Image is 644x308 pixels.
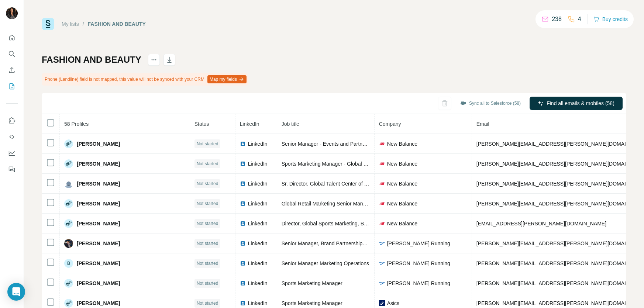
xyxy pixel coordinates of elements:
[248,260,268,267] span: LinkedIn
[282,240,414,246] span: Senior Manager, Brand Partnerships & Lifestyle Marketing
[42,73,248,86] div: Phone (Landline) field is not mapped, this value will not be synced with your CRM
[197,240,218,247] span: Not started
[379,260,385,266] img: company-logo
[64,279,73,288] img: Avatar
[387,140,418,148] span: New Balance
[42,54,141,66] h1: FASHION AND BEAUTY
[387,180,418,187] span: New Balance
[197,260,218,267] span: Not started
[455,98,526,109] button: Sync all to Salesforce (58)
[530,97,623,110] button: Find all emails & mobiles (58)
[194,121,209,127] span: Status
[387,200,418,207] span: New Balance
[379,161,385,167] img: company-logo
[379,300,385,306] img: company-logo
[197,200,218,207] span: Not started
[282,260,369,266] span: Senior Manager Marketing Operations
[64,179,73,188] img: Avatar
[240,141,246,147] img: LinkedIn logo
[240,161,246,167] img: LinkedIn logo
[240,300,246,306] img: LinkedIn logo
[240,181,246,187] img: LinkedIn logo
[387,240,450,247] span: [PERSON_NAME] Running
[387,260,450,267] span: [PERSON_NAME] Running
[387,160,418,167] span: New Balance
[64,239,73,248] img: Avatar
[248,220,268,227] span: LinkedIn
[88,20,146,28] div: FASHION AND BEAUTY
[62,21,79,27] a: My lists
[197,280,218,287] span: Not started
[77,220,120,227] span: [PERSON_NAME]
[77,180,120,187] span: [PERSON_NAME]
[379,181,385,187] img: company-logo
[7,283,25,301] div: Open Intercom Messenger
[6,80,18,93] button: My lists
[77,280,120,287] span: [PERSON_NAME]
[240,280,246,286] img: LinkedIn logo
[64,159,73,168] img: Avatar
[248,140,268,148] span: LinkedIn
[240,201,246,207] img: LinkedIn logo
[552,15,562,24] p: 238
[197,160,218,167] span: Not started
[593,14,628,24] button: Buy credits
[64,199,73,208] img: Avatar
[476,221,606,226] span: [EMAIL_ADDRESS][PERSON_NAME][DOMAIN_NAME]
[379,240,385,246] img: company-logo
[197,220,218,227] span: Not started
[64,121,89,127] span: 58 Profiles
[77,140,120,148] span: [PERSON_NAME]
[240,121,259,127] span: LinkedIn
[248,180,268,187] span: LinkedIn
[6,7,18,19] img: Avatar
[64,219,73,228] img: Avatar
[248,160,268,167] span: LinkedIn
[240,240,246,246] img: LinkedIn logo
[248,280,268,287] span: LinkedIn
[77,160,120,167] span: [PERSON_NAME]
[248,300,268,307] span: LinkedIn
[197,141,218,147] span: Not started
[282,280,342,286] span: Sports Marketing Manager
[248,200,268,207] span: LinkedIn
[379,201,385,207] img: company-logo
[148,54,160,66] button: actions
[282,201,373,207] span: Global Retail Marketing Senior Manager
[197,300,218,307] span: Not started
[6,130,18,143] button: Use Surfe API
[282,181,389,187] span: Sr. Director, Global Talent Center of Excellence
[6,63,18,77] button: Enrich CSV
[387,280,450,287] span: [PERSON_NAME] Running
[6,31,18,44] button: Quick start
[379,221,385,226] img: company-logo
[6,146,18,160] button: Dashboard
[282,121,299,127] span: Job title
[207,75,247,83] button: Map my fields
[379,141,385,147] img: company-logo
[240,260,246,266] img: LinkedIn logo
[42,18,54,30] img: Surfe Logo
[379,280,385,286] img: company-logo
[6,163,18,176] button: Feedback
[387,300,399,307] span: Asics
[77,240,120,247] span: [PERSON_NAME]
[77,300,120,307] span: [PERSON_NAME]
[77,260,120,267] span: [PERSON_NAME]
[64,299,73,308] img: Avatar
[282,221,409,226] span: Director, Global Sports Marketing, Basketball & Football
[240,221,246,226] img: LinkedIn logo
[197,180,218,187] span: Not started
[578,15,581,24] p: 4
[476,121,489,127] span: Email
[547,100,614,107] span: Find all emails & mobiles (58)
[282,300,342,306] span: Sports Marketing Manager
[83,20,84,28] li: /
[6,114,18,127] button: Use Surfe on LinkedIn
[248,240,268,247] span: LinkedIn
[282,161,382,167] span: Sports Marketing Manager - Global Football
[77,200,120,207] span: [PERSON_NAME]
[387,220,418,227] span: New Balance
[64,259,73,268] div: B
[64,139,73,148] img: Avatar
